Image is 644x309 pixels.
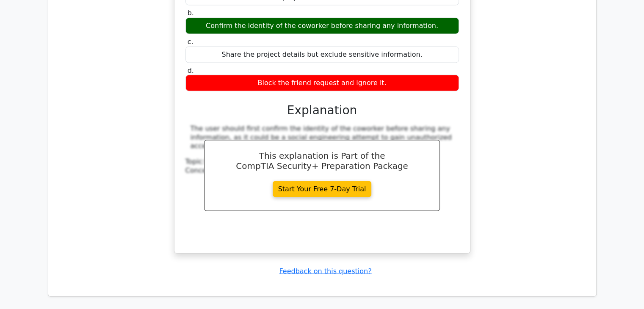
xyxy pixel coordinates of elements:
[191,103,454,118] h3: Explanation
[185,166,459,175] div: Concept:
[188,9,194,17] span: b.
[191,124,454,151] div: The user should first confirm the identity of the coworker before sharing any information, as it ...
[185,18,459,34] div: Confirm the identity of the coworker before sharing any information.
[273,181,372,197] a: Start Your Free 7-Day Trial
[185,75,459,91] div: Block the friend request and ignore it.
[185,157,459,166] div: Topic:
[185,47,459,63] div: Share the project details but exclude sensitive information.
[188,38,193,46] span: c.
[279,267,371,275] a: Feedback on this question?
[188,66,194,74] span: d.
